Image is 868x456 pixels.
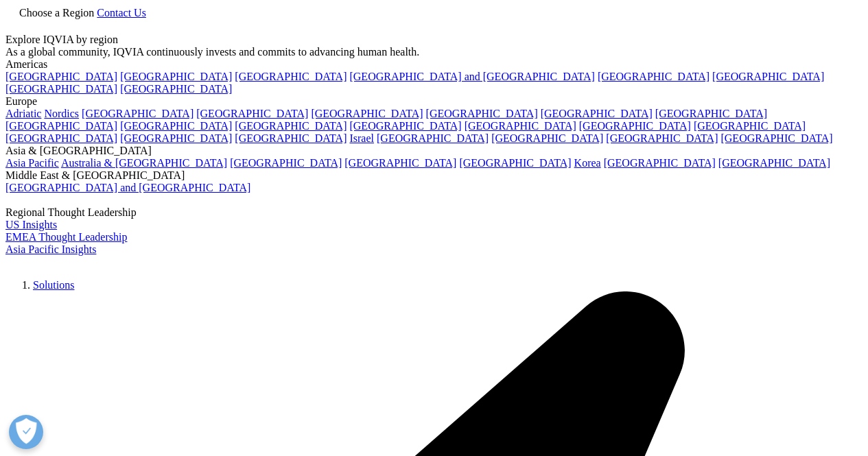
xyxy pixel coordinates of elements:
div: As a global community, IQVIA continuously invests and commits to advancing human health. [5,46,863,58]
a: [GEOGRAPHIC_DATA] [579,120,691,132]
a: Asia Pacific [5,157,59,169]
a: [GEOGRAPHIC_DATA] [235,132,347,144]
a: [GEOGRAPHIC_DATA] [459,157,571,169]
div: Middle East & [GEOGRAPHIC_DATA] [5,169,863,182]
a: [GEOGRAPHIC_DATA] [606,132,718,144]
a: Korea [574,157,601,169]
a: [GEOGRAPHIC_DATA] [465,120,576,132]
a: [GEOGRAPHIC_DATA] [349,120,461,132]
a: [GEOGRAPHIC_DATA] [120,71,232,82]
a: [GEOGRAPHIC_DATA] [718,157,830,169]
a: US Insights [5,219,57,230]
div: Regional Thought Leadership [5,206,863,219]
a: [GEOGRAPHIC_DATA] and [GEOGRAPHIC_DATA] [5,182,250,193]
a: [GEOGRAPHIC_DATA] [604,157,716,169]
a: [GEOGRAPHIC_DATA] [196,108,308,119]
a: EMEA Thought Leadership [5,231,127,243]
a: [GEOGRAPHIC_DATA] [655,108,767,119]
a: [GEOGRAPHIC_DATA] [541,108,653,119]
a: [GEOGRAPHIC_DATA] [491,132,603,144]
a: Australia & [GEOGRAPHIC_DATA] [61,157,227,169]
a: Adriatic [5,108,41,119]
a: [GEOGRAPHIC_DATA] [712,71,824,82]
a: [GEOGRAPHIC_DATA] [82,108,193,119]
div: Asia & [GEOGRAPHIC_DATA] [5,145,863,157]
a: [GEOGRAPHIC_DATA] [598,71,709,82]
a: [GEOGRAPHIC_DATA] [235,71,347,82]
a: [GEOGRAPHIC_DATA] [720,132,832,144]
a: [GEOGRAPHIC_DATA] [694,120,806,132]
span: Choose a Region [19,7,94,19]
a: Asia Pacific Insights [5,243,96,255]
a: Solutions [33,279,74,291]
a: [GEOGRAPHIC_DATA] and [GEOGRAPHIC_DATA] [349,71,594,82]
a: Israel [349,132,374,144]
a: [GEOGRAPHIC_DATA] [344,157,456,169]
a: [GEOGRAPHIC_DATA] [120,83,232,95]
div: Europe [5,95,863,108]
button: Open Preferences [9,415,43,449]
div: Americas [5,58,863,71]
div: Explore IQVIA by region [5,34,863,46]
a: [GEOGRAPHIC_DATA] [120,120,232,132]
a: [GEOGRAPHIC_DATA] [5,71,117,82]
a: [GEOGRAPHIC_DATA] [235,120,347,132]
a: [GEOGRAPHIC_DATA] [5,120,117,132]
a: [GEOGRAPHIC_DATA] [377,132,489,144]
a: [GEOGRAPHIC_DATA] [311,108,423,119]
a: [GEOGRAPHIC_DATA] [5,132,117,144]
a: Nordics [44,108,79,119]
a: [GEOGRAPHIC_DATA] [426,108,538,119]
a: [GEOGRAPHIC_DATA] [230,157,342,169]
a: [GEOGRAPHIC_DATA] [5,83,117,95]
a: Contact Us [97,7,146,19]
a: [GEOGRAPHIC_DATA] [120,132,232,144]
